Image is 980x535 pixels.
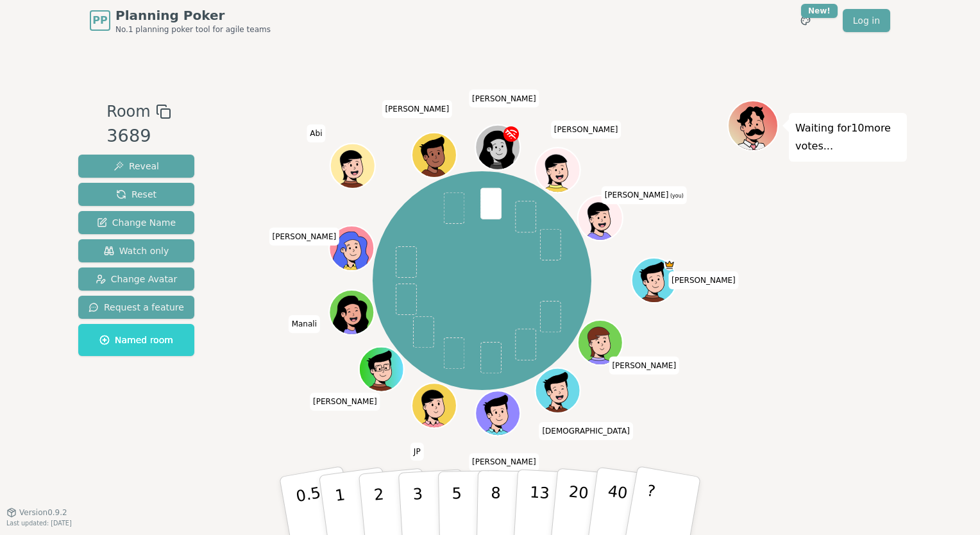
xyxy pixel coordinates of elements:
p: Waiting for 10 more votes... [795,119,900,155]
span: Reveal [114,160,159,173]
a: Log in [843,9,890,32]
span: Click to change your name [668,271,739,289]
button: New! [794,9,817,32]
button: Version0.9.2 [6,507,67,518]
button: Click to change your avatar [579,197,621,239]
span: Watch only [104,244,169,257]
span: No.1 planning poker tool for agile teams [115,24,271,35]
span: Click to change your name [469,454,539,471]
button: Reset [78,183,194,206]
span: Change Avatar [96,273,178,285]
a: PPPlanning PokerNo.1 planning poker tool for agile teams [90,6,271,35]
span: Version 0.9.2 [19,507,67,518]
span: Click to change your name [289,316,320,334]
span: (you) [668,194,684,200]
span: Change Name [97,216,176,229]
button: Watch only [78,239,194,262]
span: Click to change your name [410,443,424,461]
span: Click to change your name [269,228,339,246]
div: New! [801,4,838,18]
button: Change Avatar [78,267,194,291]
span: Planning Poker [115,6,271,24]
span: Click to change your name [310,393,380,411]
button: Request a feature [78,296,194,319]
span: Dan is the host [664,260,676,271]
button: Reveal [78,155,194,178]
span: Room [106,100,150,123]
button: Named room [78,324,194,356]
span: Click to change your name [382,100,452,118]
div: 3689 [106,123,171,149]
span: Reset [116,188,156,201]
span: Click to change your name [307,124,325,142]
span: Click to change your name [609,357,679,375]
span: Click to change your name [469,90,539,108]
span: Last updated: [DATE] [6,520,72,527]
span: Click to change your name [602,187,687,205]
span: Named room [99,334,173,346]
span: Click to change your name [551,121,621,139]
span: Request a feature [89,301,184,314]
span: Click to change your name [539,422,632,440]
button: Change Name [78,211,194,234]
span: PP [92,13,107,28]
